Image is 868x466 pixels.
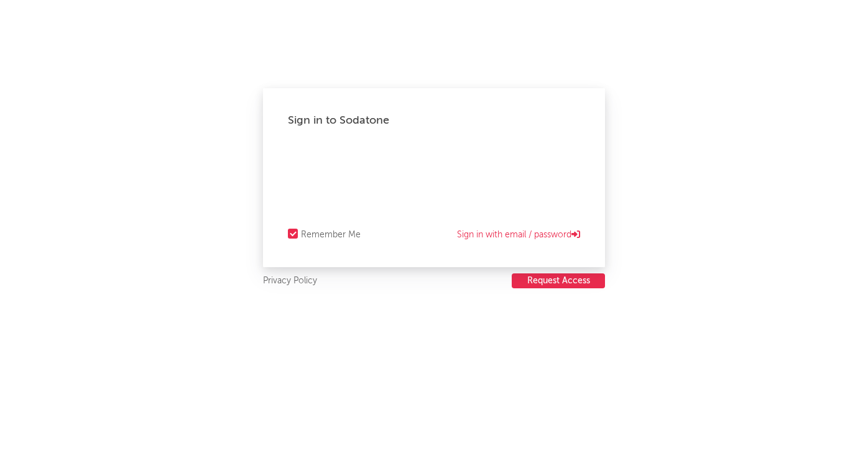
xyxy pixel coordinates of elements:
[301,227,361,242] div: Remember Me
[512,273,605,288] button: Request Access
[263,273,317,289] a: Privacy Policy
[288,113,580,128] div: Sign in to Sodatone
[512,273,605,289] a: Request Access
[457,227,580,242] a: Sign in with email / password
